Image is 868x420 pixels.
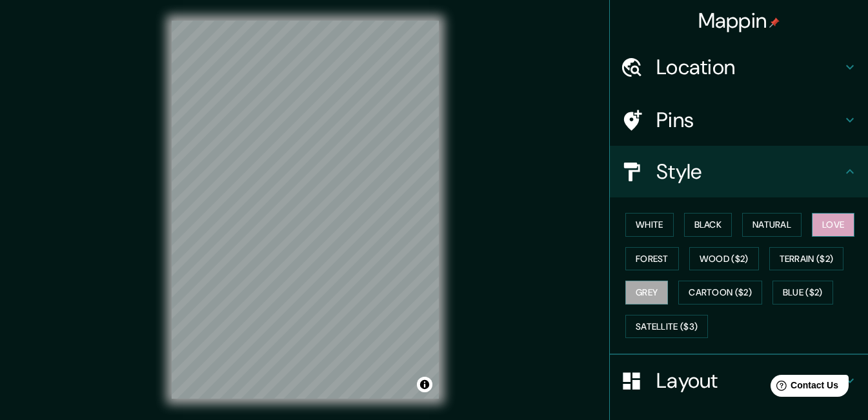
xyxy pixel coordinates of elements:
div: Layout [610,355,868,406]
button: Terrain ($2) [769,247,844,271]
button: Natural [742,213,802,237]
button: Black [684,213,732,237]
button: Wood ($2) [689,247,759,271]
button: Toggle attribution [417,377,432,392]
button: Blue ($2) [772,281,833,305]
h4: Mappin [698,8,780,34]
h4: Style [656,159,842,185]
h4: Layout [656,368,842,394]
button: Satellite ($3) [625,315,708,339]
h4: Pins [656,107,842,133]
button: Love [812,213,854,237]
div: Location [610,41,868,93]
img: pin-icon.png [769,17,780,28]
iframe: Help widget launcher [753,370,854,406]
canvas: Map [172,21,439,399]
button: Cartoon ($2) [678,281,762,305]
button: Forest [625,247,679,271]
h4: Location [656,54,842,80]
button: Grey [625,281,668,305]
div: Pins [610,94,868,146]
div: Style [610,146,868,197]
button: White [625,213,674,237]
